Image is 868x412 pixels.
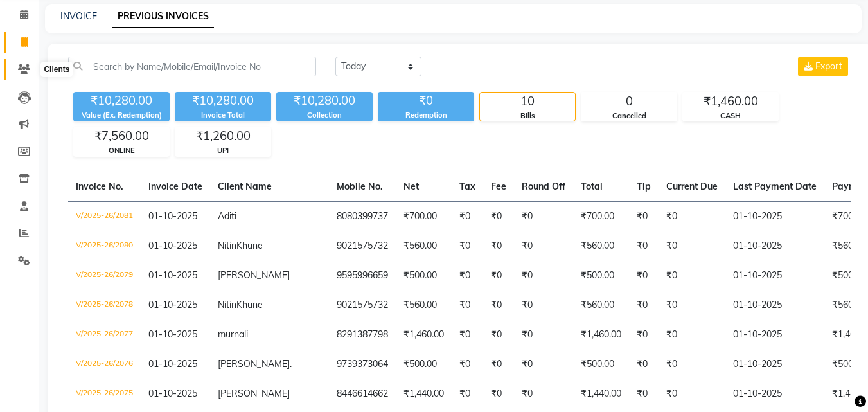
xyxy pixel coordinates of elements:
[725,291,824,320] td: 01-10-2025
[459,181,475,192] span: Tax
[175,92,271,110] div: ₹10,280.00
[733,181,817,192] span: Last Payment Date
[659,261,725,291] td: ₹0
[68,379,141,409] td: V/2025-26/2075
[629,291,659,320] td: ₹0
[403,181,419,192] span: Net
[76,181,123,192] span: Invoice No.
[276,110,373,121] div: Collection
[148,358,197,370] span: 01-10-2025
[798,57,848,76] button: Export
[637,181,651,192] span: Tip
[581,93,677,111] div: 0
[573,320,629,350] td: ₹1,460.00
[60,10,97,22] a: INVOICE
[112,5,214,28] a: PREVIOUS INVOICES
[68,261,141,291] td: V/2025-26/2079
[218,210,236,222] span: Aditi
[329,379,396,409] td: 8446614662
[573,231,629,261] td: ₹560.00
[175,145,270,156] div: UPI
[175,127,270,145] div: ₹1,260.00
[491,181,506,192] span: Fee
[483,379,514,409] td: ₹0
[483,231,514,261] td: ₹0
[337,181,383,192] span: Mobile No.
[329,261,396,291] td: 9595996659
[683,111,778,121] div: CASH
[218,181,272,192] span: Client Name
[396,261,452,291] td: ₹500.00
[629,231,659,261] td: ₹0
[236,240,263,251] span: Khune
[452,320,483,350] td: ₹0
[629,379,659,409] td: ₹0
[573,201,629,231] td: ₹700.00
[396,320,452,350] td: ₹1,460.00
[573,350,629,379] td: ₹500.00
[329,350,396,379] td: 9739373064
[148,269,197,281] span: 01-10-2025
[725,350,824,379] td: 01-10-2025
[329,231,396,261] td: 9021575732
[573,291,629,320] td: ₹560.00
[659,320,725,350] td: ₹0
[480,111,575,121] div: Bills
[218,240,236,251] span: Nitin
[329,291,396,320] td: 9021575732
[276,92,373,110] div: ₹10,280.00
[659,201,725,231] td: ₹0
[659,379,725,409] td: ₹0
[725,231,824,261] td: 01-10-2025
[396,231,452,261] td: ₹560.00
[725,261,824,291] td: 01-10-2025
[659,350,725,379] td: ₹0
[73,92,170,110] div: ₹10,280.00
[573,261,629,291] td: ₹500.00
[514,350,573,379] td: ₹0
[725,320,824,350] td: 01-10-2025
[74,127,169,145] div: ₹7,560.00
[218,328,248,340] span: murnali
[452,379,483,409] td: ₹0
[629,201,659,231] td: ₹0
[73,110,170,121] div: Value (Ex. Redemption)
[683,93,778,111] div: ₹1,460.00
[68,291,141,320] td: V/2025-26/2078
[483,201,514,231] td: ₹0
[148,210,197,222] span: 01-10-2025
[483,350,514,379] td: ₹0
[396,350,452,379] td: ₹500.00
[74,145,169,156] div: ONLINE
[629,261,659,291] td: ₹0
[68,350,141,379] td: V/2025-26/2076
[290,358,292,370] span: .
[452,201,483,231] td: ₹0
[815,60,842,72] span: Export
[148,388,197,399] span: 01-10-2025
[378,110,474,121] div: Redemption
[396,201,452,231] td: ₹700.00
[514,261,573,291] td: ₹0
[40,62,73,77] div: Clients
[396,379,452,409] td: ₹1,440.00
[573,379,629,409] td: ₹1,440.00
[452,350,483,379] td: ₹0
[329,320,396,350] td: 8291387798
[480,93,575,111] div: 10
[725,201,824,231] td: 01-10-2025
[218,358,290,370] span: [PERSON_NAME]
[483,261,514,291] td: ₹0
[148,240,197,251] span: 01-10-2025
[659,231,725,261] td: ₹0
[148,299,197,310] span: 01-10-2025
[68,320,141,350] td: V/2025-26/2077
[629,350,659,379] td: ₹0
[148,328,197,340] span: 01-10-2025
[175,110,271,121] div: Invoice Total
[236,299,263,310] span: Khune
[483,291,514,320] td: ₹0
[581,111,677,121] div: Cancelled
[514,291,573,320] td: ₹0
[725,379,824,409] td: 01-10-2025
